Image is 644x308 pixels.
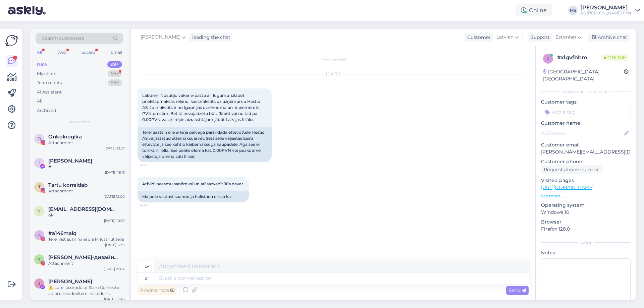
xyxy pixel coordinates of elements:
[547,56,549,61] span: x
[48,164,125,170] div: ❤
[48,188,125,194] div: Attachment
[36,48,43,57] div: All
[541,88,631,95] div: Customer information
[109,48,123,57] div: Email
[541,148,631,156] p: [PERSON_NAME][EMAIL_ADDRESS][DOMAIN_NAME]
[37,89,62,96] div: AI Assistant
[541,141,631,148] p: Customer email
[105,170,125,175] div: [DATE] 18:15
[541,193,631,199] p: See more ...
[104,297,125,302] div: [DATE] 17:43
[509,287,526,293] span: Send
[190,34,230,41] div: leading the chat
[541,239,631,245] div: Extra
[105,242,125,247] div: [DATE] 12:31
[38,136,41,141] span: O
[48,260,125,266] div: Attachment
[39,160,40,165] span: I
[496,34,514,41] span: Latvian
[555,34,576,41] span: Estonian
[138,286,177,295] div: Private note
[145,261,149,272] div: lv
[568,6,578,15] div: MS
[557,54,601,62] div: # xlgvfbbm
[541,226,631,233] p: Firefox 128.0
[528,34,550,41] div: Support
[38,233,41,238] span: a
[145,272,149,284] div: et
[580,10,633,16] div: AS [PERSON_NAME] Eesti
[5,34,18,47] img: Askly Logo
[38,208,41,213] span: y
[42,35,84,42] span: Search customers
[140,203,165,208] span: 14:14
[48,212,125,218] div: ok
[138,127,272,162] div: Tere! Saatsin eile e-kirja palvega parandada ettevõttele Hestio AS väljastatud ettemaksuarvet. Se...
[48,254,118,260] span: Yulia Abol портной-дизайнер / rätsep-disainer/ õmblusateljee
[56,48,68,57] div: Web
[37,61,47,68] div: New
[541,177,631,184] p: Visited pages
[142,181,244,186] span: Atbildi neesmu saņēmusi un arī sazvanīt Jūs nevar.
[108,70,122,77] div: 99+
[541,202,631,209] p: Operating system
[104,146,125,151] div: [DATE] 13:37
[141,34,180,41] span: [PERSON_NAME]
[138,191,249,202] div: Ma pole vastust saanud ja helistada ei saa ka.
[142,93,261,122] span: Labdien! Nosutīju vakar e-pastu ar lūgumu izlabot priekšapmaksas rēķinu, kas izrakstīts uz uzņēmu...
[541,120,631,127] p: Customer name
[580,5,633,10] div: [PERSON_NAME]
[104,266,125,271] div: [DATE] 21:04
[541,165,602,174] div: Request phone number
[138,57,529,63] div: Chat started
[80,48,97,57] div: Socials
[104,218,125,223] div: [DATE] 10:57
[38,184,41,189] span: T
[541,219,631,226] p: Browser
[541,158,631,165] p: Customer phone
[48,230,76,236] span: #a146maiq
[48,236,125,242] div: Tere, vist ei, mina ei ole kirjutanut teile
[48,279,92,285] span: Joaquim Jaime Jare
[516,4,552,16] div: Online
[541,99,631,106] p: Customer tags
[601,54,629,61] span: Online
[541,209,631,216] p: Windows 10
[541,107,631,117] input: Add a tag
[48,158,92,164] span: Inese Grizāne
[465,34,491,41] div: Customer
[38,281,40,286] span: J
[588,33,630,42] div: Archive chat
[48,134,82,140] span: Onkoloogika
[107,61,122,68] div: 99+
[37,79,62,86] div: Team chats
[108,79,122,86] div: 99+
[541,130,623,137] input: Add name
[140,163,165,168] span: 14:13
[37,107,56,114] div: Archived
[69,119,90,125] span: New chats
[48,182,88,188] span: Tartu korraldab
[541,184,594,190] a: [URL][DOMAIN_NAME]
[37,98,43,105] div: All
[104,194,125,199] div: [DATE] 12:00
[543,68,624,82] div: [GEOGRAPHIC_DATA], [GEOGRAPHIC_DATA]
[48,140,125,146] div: Attachment
[580,5,640,16] a: [PERSON_NAME]AS [PERSON_NAME] Eesti
[37,70,56,77] div: My chats
[138,71,529,77] div: [DATE]
[541,249,631,256] p: Notes
[48,206,118,212] span: y77@list.ru
[38,257,41,262] span: Y
[48,285,125,297] div: ⚠️ Lore ipsum̧dolor Sīam Consecte adipi el seddoeǐtem incididunt utlaborēetd māa̧. En̄a mini ...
